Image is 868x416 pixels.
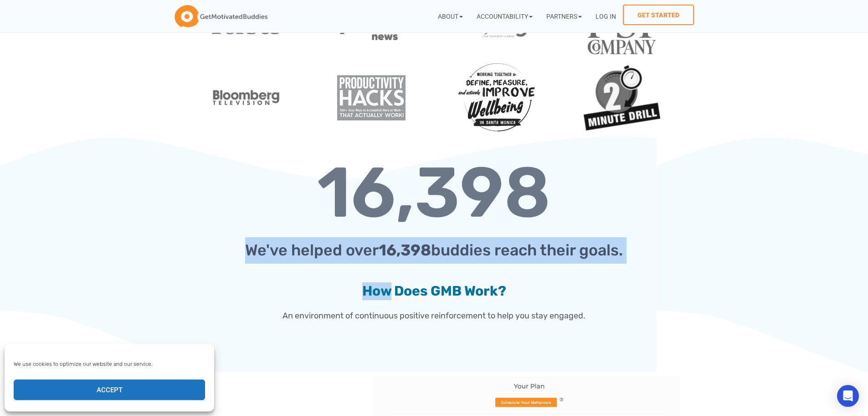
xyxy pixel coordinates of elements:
[589,5,623,28] a: Log In
[470,5,539,28] a: Accountability
[188,158,680,228] h2: 16,398
[431,241,623,260] span: buddies reach their goals.
[188,282,680,300] h2: How Does GMB Work?
[431,5,470,28] a: About
[175,5,267,28] img: GetMotivatedBuddies
[14,360,204,368] div: We use cookies to optimize our website and our service.
[14,380,205,400] button: Accept
[379,241,431,260] span: 16,398
[623,5,694,25] a: Get Started
[188,309,680,322] p: An environment of continuous positive reinforcement to help you stay engaged.
[458,63,535,131] img: Santa Monica office of civic wellbeing
[539,5,589,28] a: Partners
[837,385,859,407] div: Open Intercom Messenger
[584,65,660,130] img: 2 minute drill logo
[245,241,379,260] span: We've helped over
[212,63,280,132] img: bloomberg televsion
[337,75,406,120] img: productivity hacks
